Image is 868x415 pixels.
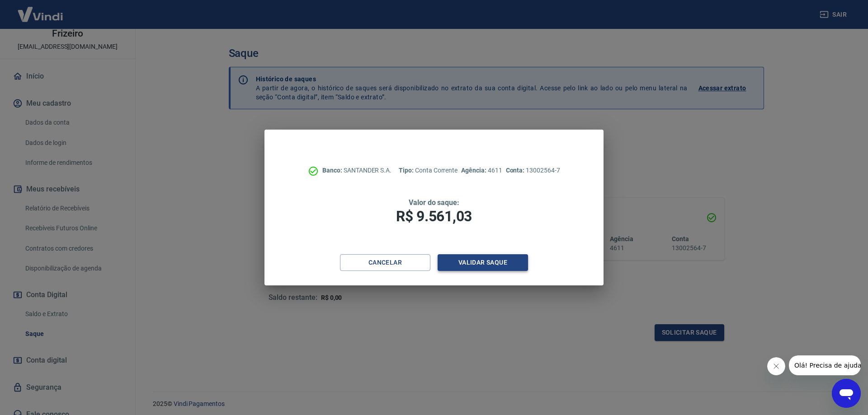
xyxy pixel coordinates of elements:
[461,167,488,174] span: Agência:
[832,379,861,408] iframe: Botão para abrir a janela de mensagens
[506,167,526,174] span: Conta:
[767,357,785,375] iframe: Fechar mensagem
[396,208,472,225] span: R$ 9.561,03
[322,167,344,174] span: Banco:
[5,6,76,14] span: Olá! Precisa de ajuda?
[399,166,458,175] p: Conta Corrente
[438,254,528,271] button: Validar saque
[340,254,430,271] button: Cancelar
[461,166,502,175] p: 4611
[506,166,560,175] p: 13002564-7
[399,167,415,174] span: Tipo:
[789,355,861,375] iframe: Mensagem da empresa
[322,166,392,175] p: SANTANDER S.A.
[409,198,459,207] span: Valor do saque:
